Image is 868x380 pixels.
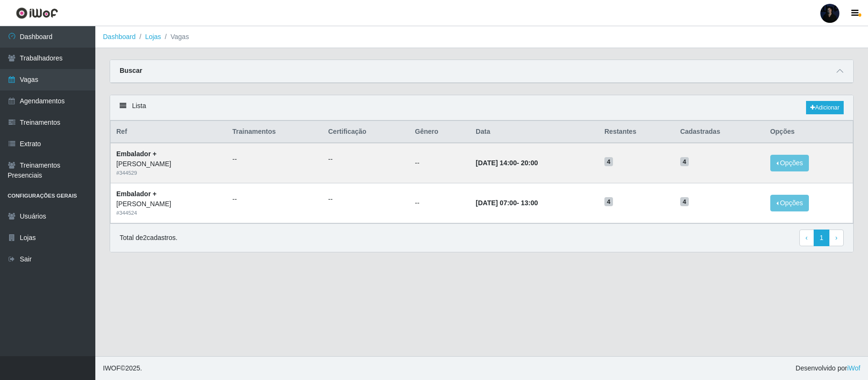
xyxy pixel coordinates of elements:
th: Ref [111,121,227,143]
td: -- [409,143,470,183]
div: # 344529 [116,169,221,177]
ul: -- [233,194,317,204]
span: 4 [604,197,613,207]
div: [PERSON_NAME] [116,159,221,169]
span: © 2025 . [103,363,142,373]
th: Trainamentos [227,121,323,143]
time: [DATE] 14:00 [476,159,517,167]
span: › [835,234,837,241]
ul: -- [233,154,317,164]
th: Restantes [599,121,674,143]
th: Opções [765,121,853,143]
time: [DATE] 07:00 [476,199,517,207]
time: 20:00 [521,159,538,167]
a: Next [829,230,844,247]
th: Certificação [323,121,409,143]
a: Adicionar [806,101,844,114]
strong: Buscar [120,67,142,74]
strong: Embalador + [116,150,156,158]
a: Previous [799,230,814,247]
li: Vagas [161,32,189,42]
span: 4 [680,157,689,167]
th: Data [470,121,599,143]
td: -- [409,183,470,223]
span: 4 [604,157,613,167]
span: 4 [680,197,689,207]
time: 13:00 [521,199,538,207]
ul: -- [328,154,404,164]
nav: pagination [799,230,844,247]
div: [PERSON_NAME] [116,199,221,209]
span: Desenvolvido por [796,363,860,373]
p: Total de 2 cadastros. [120,233,177,243]
nav: breadcrumb [95,26,868,48]
a: Dashboard [103,33,136,40]
th: Cadastradas [674,121,765,143]
button: Opções [770,195,809,211]
img: CoreUI Logo [16,7,58,19]
th: Gênero [409,121,470,143]
strong: - [476,159,538,167]
div: # 344524 [116,209,221,217]
button: Opções [770,155,809,171]
span: ‹ [806,234,808,241]
strong: Embalador + [116,190,156,198]
span: IWOF [103,364,121,372]
a: Lojas [145,33,161,40]
a: 1 [814,230,830,247]
div: Lista [110,95,853,120]
ul: -- [328,194,404,204]
a: iWof [847,364,860,372]
strong: - [476,199,538,207]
